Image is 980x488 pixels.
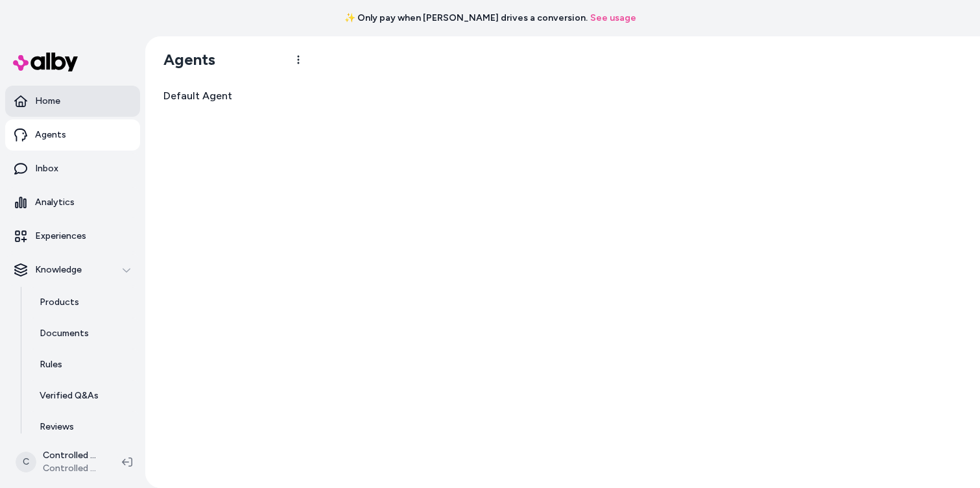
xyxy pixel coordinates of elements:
[5,221,140,252] a: Experiences
[35,162,58,175] p: Inbox
[590,12,636,25] a: See usage
[35,196,75,209] p: Analytics
[35,95,60,108] p: Home
[27,287,140,318] a: Products
[40,421,74,433] p: Reviews
[5,119,140,151] a: Agents
[5,187,140,218] a: Analytics
[13,53,78,71] img: alby Logo
[153,50,215,69] h1: Agents
[5,86,140,117] a: Home
[5,254,140,286] button: Knowledge
[35,263,82,276] p: Knowledge
[156,83,301,109] a: Default Agent
[40,389,99,402] p: Verified Q&As
[40,327,89,340] p: Documents
[27,380,140,411] a: Verified Q&As
[35,128,66,141] p: Agents
[5,153,140,184] a: Inbox
[27,318,140,349] a: Documents
[344,12,588,25] span: ✨ Only pay when [PERSON_NAME] drives a conversion.
[43,449,101,462] p: Controlled Chaos Shopify
[27,349,140,380] a: Rules
[8,441,112,483] button: CControlled Chaos ShopifyControlled Chaos
[16,452,36,472] span: C
[27,411,140,443] a: Reviews
[35,230,86,243] p: Experiences
[40,296,79,309] p: Products
[43,462,101,475] span: Controlled Chaos
[163,88,232,104] span: Default Agent
[40,358,62,371] p: Rules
